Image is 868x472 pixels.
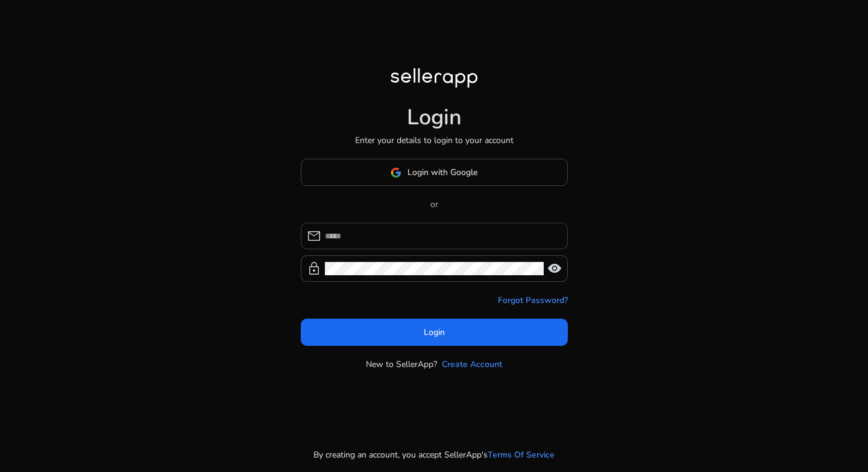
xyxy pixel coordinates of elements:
[301,159,568,186] button: Login with Google
[355,134,514,147] p: Enter your details to login to your account
[488,448,555,461] a: Terms Of Service
[547,261,562,276] span: visibility
[307,229,321,243] span: mail
[301,198,568,211] p: or
[307,261,321,276] span: lock
[498,294,568,307] a: Forgot Password?
[366,358,437,371] p: New to SellerApp?
[424,326,445,339] span: Login
[407,166,477,179] span: Login with Google
[391,167,401,178] img: google-logo.svg
[442,358,502,371] a: Create Account
[407,104,462,130] h1: Login
[301,319,568,346] button: Login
